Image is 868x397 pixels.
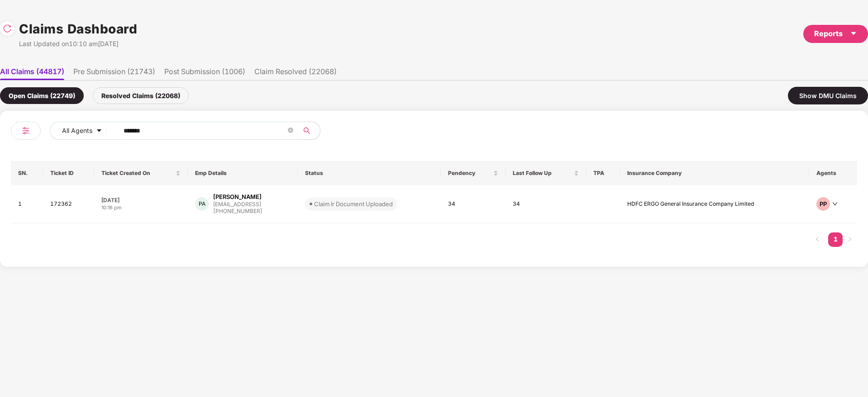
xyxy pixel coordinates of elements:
[11,185,43,223] td: 1
[832,201,838,207] span: down
[788,87,868,104] div: Show DMU Claims
[101,204,181,212] div: 10:16 pm
[843,232,857,247] li: Next Page
[815,236,820,242] span: left
[93,87,189,104] div: Resolved Claims (22068)
[101,170,174,177] span: Ticket Created On
[441,185,506,223] td: 34
[810,232,825,247] li: Previous Page
[19,19,137,39] h1: Claims Dashboard
[288,127,293,135] span: close-circle
[188,161,297,185] th: Emp Details
[288,128,293,133] span: close-circle
[810,232,825,247] button: left
[850,30,857,37] span: caret-down
[11,161,43,185] th: SN.
[254,67,337,80] li: Claim Resolved (22068)
[448,170,491,177] span: Pendency
[513,170,572,177] span: Last Follow Up
[62,126,92,136] span: All Agents
[506,185,586,223] td: 34
[441,161,506,185] th: Pendency
[164,67,245,80] li: Post Submission (1006)
[73,67,155,80] li: Pre Submission (21743)
[814,28,857,39] div: Reports
[506,161,586,185] th: Last Follow Up
[828,232,843,246] a: 1
[809,161,857,185] th: Agents
[43,185,94,223] td: 172362
[213,193,262,201] div: [PERSON_NAME]
[3,24,12,33] img: svg+xml;base64,PHN2ZyBpZD0iUmVsb2FkLTMyeDMyIiB4bWxucz0iaHR0cDovL3d3dy53My5vcmcvMjAwMC9zdmciIHdpZH...
[314,199,393,208] div: Claim Ir Document Uploaded
[298,122,320,140] button: search
[94,161,188,185] th: Ticket Created On
[50,122,122,140] button: All Agentscaret-down
[620,161,809,185] th: Insurance Company
[43,161,94,185] th: Ticket ID
[213,207,262,216] div: [PHONE_NUMBER]
[298,161,441,185] th: Status
[101,196,181,204] div: [DATE]
[213,201,262,207] div: [EMAIL_ADDRESS]
[19,39,137,49] div: Last Updated on 10:10 am[DATE]
[847,236,853,242] span: right
[20,125,31,136] img: svg+xml;base64,PHN2ZyB4bWxucz0iaHR0cDovL3d3dy53My5vcmcvMjAwMC9zdmciIHdpZHRoPSIyNCIgaGVpZ2h0PSIyNC...
[195,197,209,211] div: PA
[843,232,857,247] button: right
[620,185,809,223] td: HDFC ERGO General Insurance Company Limited
[816,197,830,211] div: PP
[298,127,315,134] span: search
[586,161,620,185] th: TPA
[828,232,843,247] li: 1
[96,128,102,135] span: caret-down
